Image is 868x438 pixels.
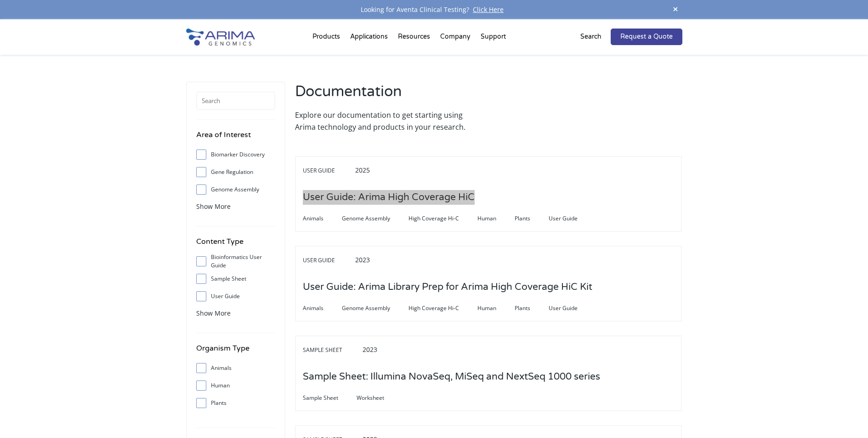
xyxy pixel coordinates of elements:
[196,272,275,286] label: Sample Sheet
[549,213,596,224] span: User Guide
[303,392,357,403] span: Sample Sheet
[303,303,342,314] span: Animals
[303,213,342,224] span: Animals
[196,254,275,268] label: Bioinformatics User Guide
[408,213,477,224] span: High Coverage Hi-C
[477,303,515,314] span: Human
[196,236,275,254] h4: Content Type
[196,342,275,361] h4: Organism Type
[196,202,231,211] span: Show More
[355,166,370,174] span: 2025
[469,5,507,14] a: Click Here
[196,379,275,392] label: Human
[196,361,275,375] label: Animals
[303,282,592,292] a: User Guide: Arima Library Prep for Arima High Coverage HiC Kit
[303,345,361,356] span: Sample Sheet
[196,289,275,303] label: User Guide
[196,396,275,410] label: Plants
[295,109,484,133] p: Explore our documentation to get starting using Arima technology and products in your research.
[477,213,515,224] span: Human
[303,165,353,176] span: User Guide
[196,148,275,161] label: Biomarker Discovery
[342,213,408,224] span: Genome Assembly
[342,303,408,314] span: Genome Assembly
[355,255,370,264] span: 2023
[186,4,682,16] div: Looking for Aventa Clinical Testing?
[303,192,475,202] a: User Guide: Arima High Coverage HiC
[295,81,484,109] h2: Documentation
[196,92,275,110] input: Search
[303,273,592,301] h3: User Guide: Arima Library Prep for Arima High Coverage HiC Kit
[196,129,275,148] h4: Area of Interest
[196,309,231,317] span: Show More
[303,363,600,391] h3: Sample Sheet: Illumina NovaSeq, MiSeq and NextSeq 1000 series
[580,31,601,43] p: Search
[357,392,403,403] span: Worksheet
[196,183,275,196] label: Genome Assembly
[186,29,255,46] img: Arima-Genomics-logo
[611,29,682,45] a: Request a Quote
[363,345,377,354] span: 2023
[515,213,549,224] span: Plants
[303,255,353,266] span: User Guide
[549,303,596,314] span: User Guide
[196,165,275,179] label: Gene Regulation
[303,372,600,382] a: Sample Sheet: Illumina NovaSeq, MiSeq and NextSeq 1000 series
[303,183,475,212] h3: User Guide: Arima High Coverage HiC
[408,303,477,314] span: High Coverage Hi-C
[515,303,549,314] span: Plants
